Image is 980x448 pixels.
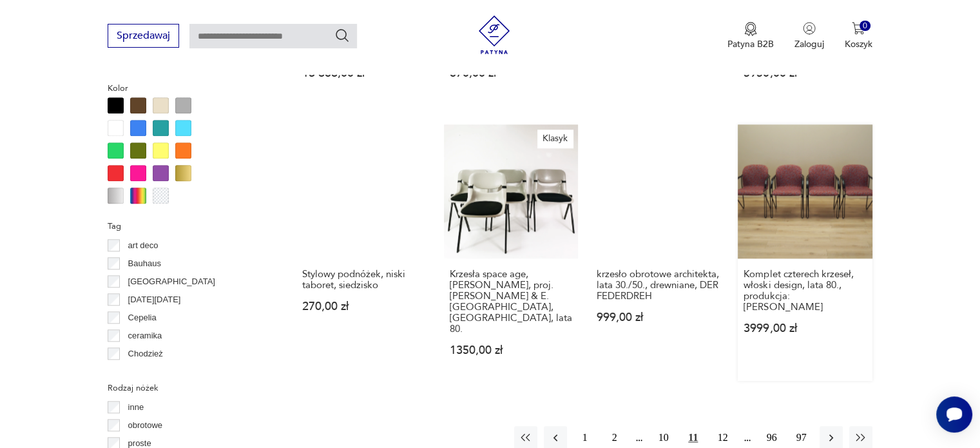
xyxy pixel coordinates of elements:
h3: Stylowy podnóżek, niski taboret, siedzisko [302,269,425,291]
p: 870,00 zł [450,68,572,79]
p: 13 686,00 zł [302,68,425,79]
img: Patyna - sklep z meblami i dekoracjami vintage [475,15,514,54]
p: Cepelia [128,311,157,325]
p: Chodzież [128,347,163,361]
button: 0Koszyk [845,22,872,50]
p: ceramika [128,329,162,343]
a: Komplet czterech krzeseł, włoski design, lata 80., produkcja: WłochyKomplet czterech krzeseł, wło... [738,124,872,381]
p: 5950,00 zł [744,68,866,79]
p: Rodzaj nóżek [108,381,265,395]
p: [DATE][DATE] [128,293,181,307]
button: Patyna B2B [727,22,774,50]
img: Ikona koszyka [852,22,865,35]
h3: Krzesła space age, [PERSON_NAME], proj. [PERSON_NAME] & E. [GEOGRAPHIC_DATA], [GEOGRAPHIC_DATA], ... [450,269,572,335]
p: Koszyk [845,38,872,50]
div: 0 [860,21,870,32]
button: Zaloguj [794,22,824,50]
p: Zaloguj [794,38,824,50]
p: obrotowe [128,418,162,433]
p: Kolor [108,81,265,95]
p: Patyna B2B [727,38,774,50]
p: 270,00 zł [302,301,425,312]
a: KlasykKrzesła space age, Vitra Dorsal, proj. G.Piretti & E. Ambas, Włochy, lata 80.Krzesła space ... [444,124,578,381]
iframe: Smartsupp widget button [936,396,972,433]
p: 999,00 zł [597,312,719,323]
p: Bauhaus [128,257,161,271]
p: [GEOGRAPHIC_DATA] [128,275,215,289]
a: Ikona medaluPatyna B2B [727,22,774,50]
h3: krzesło obrotowe architekta, lata 30./50., drewniane, DER FEDERDREH [597,269,719,302]
p: Ćmielów [128,365,160,379]
button: Szukaj [334,28,350,43]
p: inne [128,400,144,414]
img: Ikonka użytkownika [803,22,816,35]
a: krzesło obrotowe architekta, lata 30./50., drewniane, DER FEDERDREHkrzesło obrotowe architekta, l... [591,124,725,381]
p: 1350,00 zł [450,345,572,356]
button: Sprzedawaj [108,24,179,48]
img: Ikona medalu [744,22,757,36]
a: Stylowy podnóżek, niski taboret, siedziskoStylowy podnóżek, niski taboret, siedzisko270,00 zł [296,124,430,381]
h3: Komplet czterech krzeseł, włoski design, lata 80., produkcja: [PERSON_NAME] [744,269,866,313]
a: Sprzedawaj [108,32,179,41]
p: art deco [128,239,159,253]
p: 3999,00 zł [744,323,866,334]
p: Tag [108,219,265,233]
